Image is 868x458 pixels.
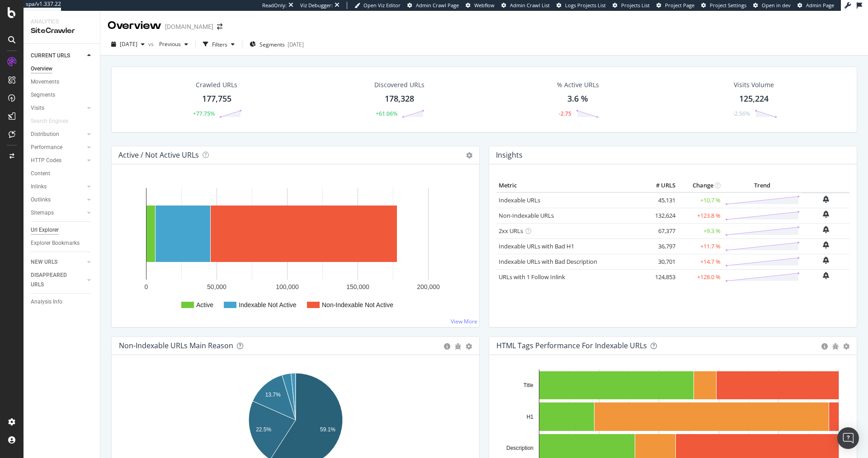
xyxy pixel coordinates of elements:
[31,51,85,61] a: CURRENT URLS
[196,80,237,89] div: Crawled URLs
[108,37,148,51] button: [DATE]
[665,2,694,9] span: Project Page
[416,2,459,9] span: Admin Crawl Page
[710,2,746,9] span: Project Settings
[499,196,540,204] a: Indexable URLs
[145,283,148,290] text: 0
[565,2,606,9] span: Logs Projects List
[678,192,723,208] td: +10.7 %
[196,301,213,308] text: Active
[199,37,238,51] button: Filters
[31,195,85,205] a: Outlinks
[821,343,828,350] div: circle-info
[451,318,477,325] a: View More
[193,110,215,117] div: +77.75%
[246,37,307,51] button: Segments[DATE]
[31,225,59,235] div: Url Explorer
[31,77,59,87] div: Movements
[837,427,859,449] div: Open Intercom Messenger
[165,22,213,31] div: [DOMAIN_NAME]
[31,169,94,178] a: Content
[207,283,226,290] text: 50,000
[212,41,227,48] div: Filters
[524,382,534,388] text: Title
[496,179,642,192] th: Metric
[31,208,54,218] div: Sitemaps
[823,196,829,203] div: bell-plus
[613,2,650,9] a: Projects List
[843,343,849,350] div: gear
[499,273,565,281] a: URLs with 1 Follow Inlink
[31,271,85,290] a: DISAPPEARED URLS
[31,130,85,139] a: Distribution
[31,156,85,165] a: HTTP Codes
[31,143,62,152] div: Performance
[455,343,461,350] div: bug
[31,225,94,235] a: Url Explorer
[527,414,534,420] text: H1
[31,143,85,152] a: Performance
[31,297,62,307] div: Analysis Info
[823,257,829,264] div: bell-plus
[499,211,554,220] a: Non-Indexable URLs
[474,2,495,9] span: Webflow
[642,223,678,238] td: 67,377
[678,254,723,269] td: +14.7 %
[262,2,287,9] div: ReadOnly:
[31,130,59,139] div: Distribution
[678,208,723,223] td: +123.8 %
[354,2,401,9] a: Open Viz Editor
[119,179,472,320] svg: A chart.
[642,254,678,269] td: 30,701
[217,23,222,30] div: arrow-right-arrow-left
[496,341,647,350] div: HTML Tags Performance for Indexable URLs
[466,2,495,9] a: Webflow
[256,426,271,433] text: 22.5%
[753,2,791,9] a: Open in dev
[31,77,94,87] a: Movements
[678,223,723,238] td: +9.3 %
[31,51,70,61] div: CURRENT URLS
[119,341,233,350] div: Non-Indexable URLs Main Reason
[656,2,694,9] a: Project Page
[239,301,297,308] text: Indexable Not Active
[31,169,50,178] div: Content
[823,226,829,233] div: bell-plus
[31,64,52,74] div: Overview
[417,283,440,290] text: 200,000
[276,283,299,290] text: 100,000
[31,271,76,290] div: DISAPPEARED URLS
[806,2,834,9] span: Admin Page
[501,2,550,9] a: Admin Crawl List
[642,238,678,254] td: 36,797
[621,2,650,9] span: Projects List
[148,40,156,48] span: vs
[444,343,450,350] div: circle-info
[496,149,523,161] h4: Insights
[832,343,839,350] div: bug
[31,64,94,74] a: Overview
[31,238,94,248] a: Explorer Bookmarks
[678,269,723,285] td: +128.0 %
[642,208,678,223] td: 132,624
[557,80,599,89] div: % Active URLs
[557,2,606,9] a: Logs Projects List
[31,90,55,100] div: Segments
[466,343,472,350] div: gear
[300,2,333,9] div: Viz Debugger:
[466,152,472,159] i: Options
[734,80,774,89] div: Visits Volume
[642,269,678,285] td: 124,853
[346,283,369,290] text: 150,000
[120,40,137,48] span: 2025 Sep. 6th
[31,26,93,36] div: SiteCrawler
[823,272,829,279] div: bell-plus
[374,80,425,89] div: Discovered URLs
[31,208,85,218] a: Sitemaps
[108,18,161,33] div: Overview
[701,2,746,9] a: Project Settings
[678,238,723,254] td: +11.7 %
[288,41,304,48] div: [DATE]
[407,2,459,9] a: Admin Crawl Page
[259,41,285,48] span: Segments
